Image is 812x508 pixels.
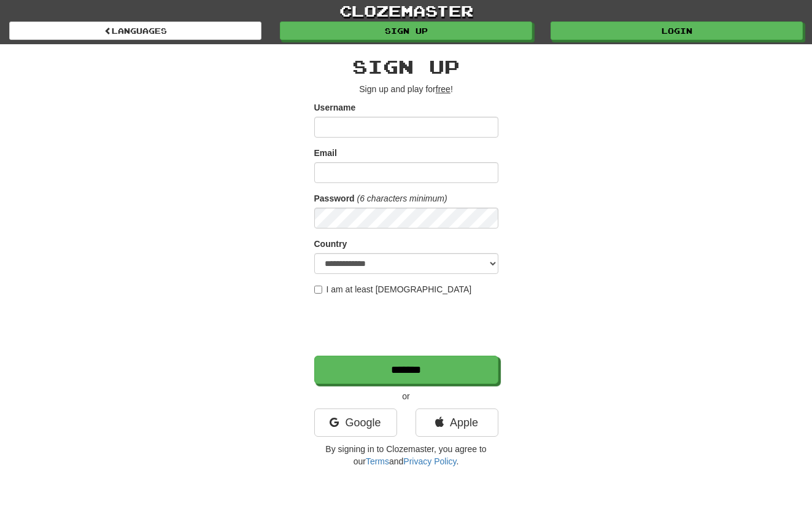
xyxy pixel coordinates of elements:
a: Terms [366,456,389,466]
label: Username [314,101,356,114]
em: (6 characters minimum) [357,193,447,203]
a: Sign up [280,21,532,40]
label: Password [314,192,355,205]
p: By signing in to Clozemaster, you agree to our and . [314,443,498,467]
label: I am at least [DEMOGRAPHIC_DATA] [314,283,472,295]
a: Google [314,408,397,437]
p: or [314,390,498,402]
u: free [436,84,450,94]
iframe: reCAPTCHA [314,302,501,350]
input: I am at least [DEMOGRAPHIC_DATA] [314,286,322,294]
p: Sign up and play for ! [314,83,498,95]
a: Languages [9,21,261,40]
label: Email [314,147,337,159]
h2: Sign up [314,57,498,77]
a: Login [551,21,803,40]
label: Country [314,238,347,250]
a: Apple [416,408,498,437]
a: Privacy Policy [403,456,456,466]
